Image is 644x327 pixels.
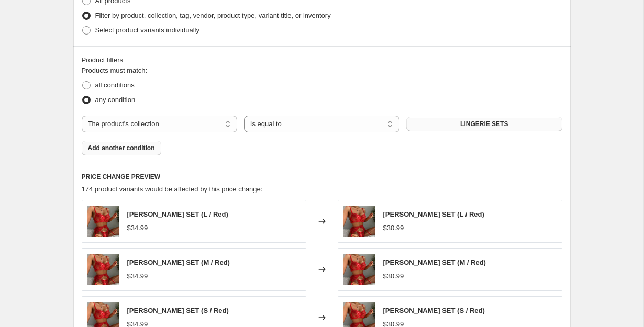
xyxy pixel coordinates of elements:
[95,12,331,19] span: Filter by product, collection, tag, vendor, product type, variant title, or inventory
[82,141,161,155] button: Add another condition
[383,307,485,314] span: [PERSON_NAME] SET (S / Red)
[127,271,148,281] div: $34.99
[127,307,229,314] span: [PERSON_NAME] SET (S / Red)
[82,185,263,193] span: 174 product variants would be affected by this price change:
[127,210,228,218] span: [PERSON_NAME] SET (L / Red)
[88,144,155,152] span: Add another condition
[82,173,562,181] h6: PRICE CHANGE PREVIEW
[87,254,119,285] img: product-image-1893430575_80x.jpg
[95,96,136,104] span: any condition
[82,55,562,65] div: Product filters
[383,223,404,233] div: $30.99
[127,258,230,266] span: [PERSON_NAME] SET (M / Red)
[127,223,148,233] div: $34.99
[460,120,508,128] span: LINGERIE SETS
[82,66,148,74] span: Products must match:
[87,206,119,237] img: product-image-1893430575_80x.jpg
[95,26,199,34] span: Select product variants individually
[95,81,135,89] span: all conditions
[383,258,486,266] span: [PERSON_NAME] SET (M / Red)
[343,254,375,285] img: product-image-1893430575_80x.jpg
[383,210,484,218] span: [PERSON_NAME] SET (L / Red)
[383,271,404,281] div: $30.99
[406,117,562,131] button: LINGERIE SETS
[343,206,375,237] img: product-image-1893430575_80x.jpg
